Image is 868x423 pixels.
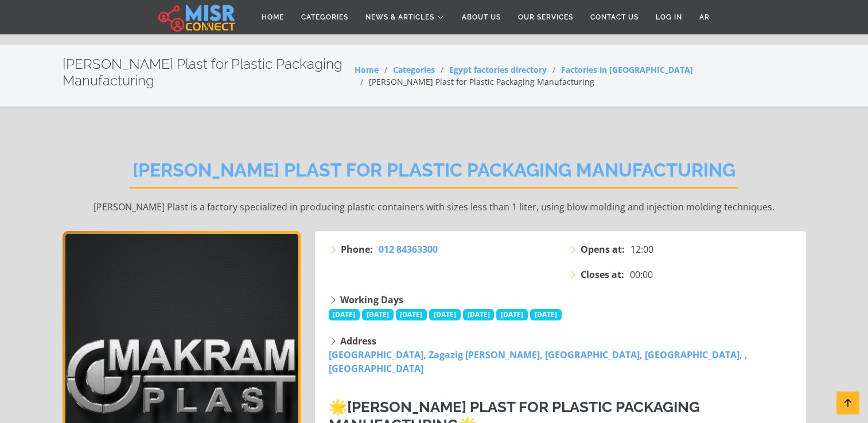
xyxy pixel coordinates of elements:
[561,64,693,75] a: Factories in [GEOGRAPHIC_DATA]
[496,309,528,320] span: [DATE]
[253,6,293,28] a: Home
[396,309,427,320] span: [DATE]
[393,64,435,75] a: Categories
[362,309,394,320] span: [DATE]
[329,348,748,375] a: [GEOGRAPHIC_DATA], Zagazig [PERSON_NAME], [GEOGRAPHIC_DATA], [GEOGRAPHIC_DATA], , [GEOGRAPHIC_DATA]
[691,6,718,28] a: AR
[463,309,495,320] span: [DATE]
[63,200,806,214] p: [PERSON_NAME] Plast is a factory specialized in producing plastic containers with sizes less than...
[357,6,453,28] a: News & Articles
[429,309,461,320] span: [DATE]
[293,6,357,28] a: Categories
[341,242,373,256] strong: Phone:
[365,12,434,22] span: News & Articles
[340,293,403,306] strong: Working Days
[355,64,379,75] a: Home
[582,6,647,28] a: Contact Us
[329,309,360,320] span: [DATE]
[379,243,438,256] span: 012 84363300
[130,159,738,189] h2: [PERSON_NAME] Plast for Plastic Packaging Manufacturing
[647,6,691,28] a: Log in
[581,242,625,256] strong: Opens at:
[340,335,376,347] strong: Address
[630,268,653,281] span: 00:00
[449,64,547,75] a: Egypt factories directory
[379,242,438,256] a: 012 84363300
[158,3,235,32] img: main.misr_connect
[453,6,509,28] a: About Us
[509,6,582,28] a: Our Services
[530,309,562,320] span: [DATE]
[63,56,355,89] h2: [PERSON_NAME] Plast for Plastic Packaging Manufacturing
[355,76,594,88] li: [PERSON_NAME] Plast for Plastic Packaging Manufacturing
[581,268,624,281] strong: Closes at:
[630,242,653,256] span: 12:00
